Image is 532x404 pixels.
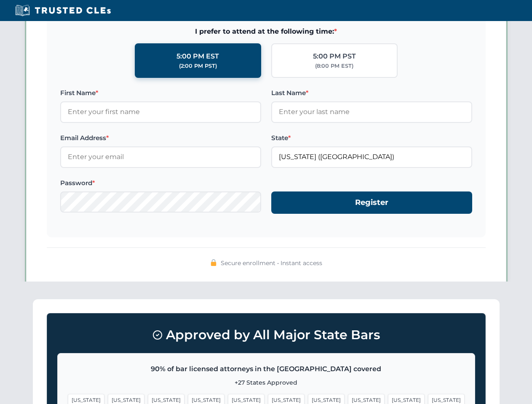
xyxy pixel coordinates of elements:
[271,101,472,122] input: Enter your last name
[313,51,356,62] div: 5:00 PM PST
[176,51,219,62] div: 5:00 PM EST
[68,378,465,387] p: +27 States Approved
[271,88,472,98] label: Last Name
[68,364,465,375] p: 90% of bar licensed attorneys in the [GEOGRAPHIC_DATA] covered
[57,324,475,346] h3: Approved by All Major State Bars
[60,88,261,98] label: First Name
[60,101,261,122] input: Enter your first name
[13,4,113,17] img: Trusted CLEs
[271,133,472,143] label: State
[271,191,472,214] button: Register
[221,258,322,268] span: Secure enrollment • Instant access
[210,259,217,266] img: 🔒
[315,62,353,70] div: (8:00 PM EST)
[60,26,472,37] span: I prefer to attend at the following time:
[60,133,261,143] label: Email Address
[60,146,261,167] input: Enter your email
[60,178,261,188] label: Password
[271,146,472,167] input: Florida (FL)
[179,62,217,70] div: (2:00 PM PST)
